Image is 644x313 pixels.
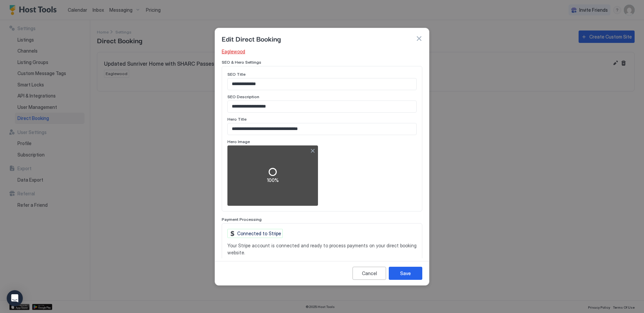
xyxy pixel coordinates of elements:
div: Save [400,270,411,277]
input: Input Field [228,78,416,90]
div: Open Intercom Messenger [7,290,23,306]
div: Connected to Stripe [227,229,283,238]
button: Save [389,267,422,280]
a: Eaglewood [222,49,245,54]
span: Hero Title [227,117,247,122]
span: Hero Image [227,139,250,144]
span: Your Stripe account is connected and ready to process payments on your direct booking website. [227,242,417,256]
span: SEO Title [227,72,246,77]
div: Cancel [362,270,377,277]
span: Edit Direct Booking [222,34,281,44]
input: Input Field [228,123,416,135]
span: SEO & Hero Settings [222,60,261,65]
span: Payment Processing [222,217,262,222]
span: SEO Description [227,94,259,99]
button: Cancel [353,267,386,280]
input: Input Field [228,101,416,112]
span: 100 % [267,177,279,183]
